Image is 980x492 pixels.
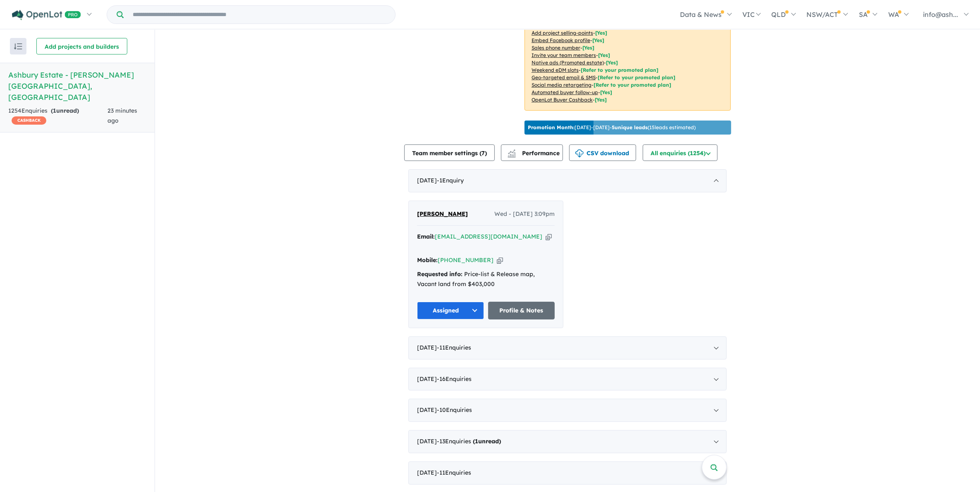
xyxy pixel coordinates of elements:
u: Invite your team members [532,52,596,58]
span: [ Yes ] [582,45,594,51]
img: download icon [575,149,584,158]
div: [DATE] [408,430,727,453]
div: [DATE] [408,399,727,422]
b: 5 unique leads [612,124,648,130]
b: Promotion Month: [528,124,575,130]
span: [ Yes ] [595,30,607,36]
strong: Email: [417,233,435,240]
u: OpenLot Buyer Cashback [532,97,593,103]
a: [PERSON_NAME] [417,209,468,219]
span: - 11 Enquir ies [437,344,471,351]
h5: Ashbury Estate - [PERSON_NAME][GEOGRAPHIC_DATA] , [GEOGRAPHIC_DATA] [8,69,146,103]
strong: Requested info: [417,270,463,278]
p: [DATE] - [DATE] - ( 15 leads estimated) [528,124,696,131]
span: CASHBACK [12,116,46,125]
span: [Yes] [600,89,612,95]
u: Add project selling-points [532,30,593,36]
img: Openlot PRO Logo White [12,10,81,20]
span: - 10 Enquir ies [437,406,472,414]
span: [Refer to your promoted plan] [598,74,675,80]
span: [ Yes ] [598,52,610,58]
strong: ( unread) [473,438,501,445]
u: Geo-targeted email & SMS [532,74,596,80]
button: Performance [501,144,563,161]
button: Team member settings (7) [404,144,495,161]
u: Embed Facebook profile [532,37,590,43]
img: sort.svg [14,43,22,50]
button: All enquiries (1254) [643,144,718,161]
a: [PHONE_NUMBER] [438,256,494,264]
div: 1254 Enquir ies [8,106,107,126]
div: Price-list & Release map, Vacant land from $403,000 [417,270,555,289]
button: Add projects and builders [36,38,127,54]
a: Profile & Notes [488,302,555,319]
a: [EMAIL_ADDRESS][DOMAIN_NAME] [435,233,542,240]
u: Automated buyer follow-up [532,89,598,95]
button: CSV download [569,144,636,161]
div: [DATE] [408,368,727,391]
span: Wed - [DATE] 3:09pm [494,209,555,219]
button: Assigned [417,302,484,319]
span: [Yes] [595,97,607,103]
img: bar-chart.svg [508,152,516,158]
span: - 16 Enquir ies [437,375,472,383]
span: - 13 Enquir ies [437,438,501,445]
span: 23 minutes ago [107,107,137,124]
u: Weekend eDM slots [532,67,579,73]
span: Performance [509,149,560,157]
span: info@ash... [923,10,958,19]
u: Social media retargeting [532,82,591,88]
span: 7 [482,149,485,157]
span: [Yes] [606,59,618,66]
u: Native ads (Promoted estate) [532,59,604,66]
u: Sales phone number [532,45,580,51]
span: [Refer to your promoted plan] [581,67,658,73]
strong: ( unread) [51,107,79,114]
div: [DATE] [408,169,727,192]
button: Copy [497,256,503,265]
button: Copy [546,232,552,241]
span: - 11 Enquir ies [437,469,471,476]
span: 1 [53,107,56,114]
strong: Mobile: [417,256,438,264]
div: [DATE] [408,461,727,485]
span: - 1 Enquir y [437,177,464,184]
span: [ Yes ] [592,37,604,43]
input: Try estate name, suburb, builder or developer [125,6,393,24]
img: line-chart.svg [508,149,515,154]
span: [PERSON_NAME] [417,210,468,218]
span: 1 [475,438,478,445]
div: [DATE] [408,336,727,360]
span: [Refer to your promoted plan] [594,82,671,88]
